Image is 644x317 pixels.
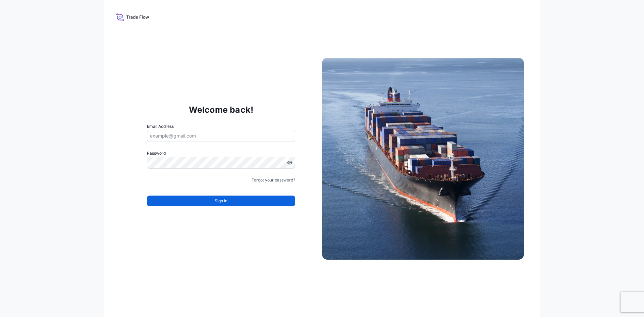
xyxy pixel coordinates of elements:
button: Sign In [147,196,295,206]
label: Password [147,150,295,157]
label: Email Address [147,123,174,130]
button: Show password [287,160,292,165]
a: Forgot your password? [252,177,295,183]
img: Ship illustration [322,58,524,260]
span: Sign In [215,198,227,204]
input: example@gmail.com [147,130,295,142]
p: Welcome back! [189,104,254,115]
